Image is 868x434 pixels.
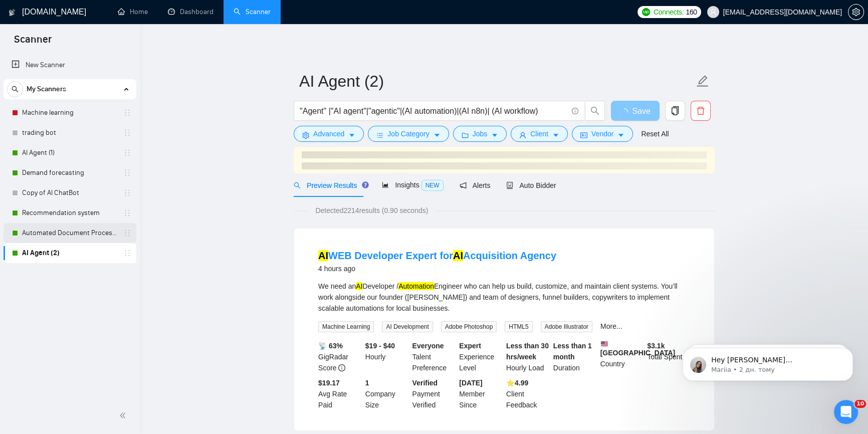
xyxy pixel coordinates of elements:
a: AI Agent (1) [22,143,117,163]
a: homeHome [118,8,148,16]
span: user [710,9,717,16]
span: info-circle [338,364,345,371]
span: holder [123,209,131,217]
span: search [294,182,301,189]
span: robot [506,182,513,189]
span: Scanner [6,32,60,53]
a: Automated Document Processing [22,223,117,243]
span: holder [123,229,131,237]
mark: AI [453,250,463,261]
button: delete [691,101,711,121]
span: holder [123,109,131,117]
span: copy [666,106,685,115]
span: double-left [119,410,129,420]
b: [DATE] [459,379,482,387]
span: AI Development [382,321,432,332]
div: GigRadar Score [316,340,363,373]
a: Copy of AI ChatBot [22,183,117,203]
div: Company Size [363,377,410,410]
a: setting [848,8,864,16]
span: Vendor [591,128,613,139]
span: holder [123,249,131,257]
div: Tooltip anchor [361,180,370,189]
a: AI Agent (2) [22,243,117,263]
span: setting [302,131,309,139]
span: caret-down [552,131,559,139]
img: upwork-logo.png [642,8,650,16]
div: Client Feedback [504,377,551,410]
div: Country [598,340,645,373]
b: ⭐️ 4.99 [506,379,528,387]
button: userClientcaret-down [511,126,568,142]
span: Detected 2214 results (0.90 seconds) [308,205,435,216]
button: copy [665,101,685,121]
span: notification [460,182,467,189]
mark: Automation [398,282,434,290]
a: trading bot [22,123,117,143]
a: Recommendation system [22,203,117,223]
mark: AI [318,250,328,261]
span: loading [620,108,632,116]
span: NEW [421,180,444,191]
button: Save [611,101,660,121]
span: holder [123,189,131,197]
div: Experience Level [457,340,504,373]
span: Adobe Illustrator [541,321,592,332]
a: Machine learning [22,103,117,123]
b: $19.17 [318,379,340,387]
button: folderJobscaret-down [453,126,507,142]
span: info-circle [572,108,578,114]
b: 1 [365,379,369,387]
b: Everyone [412,342,444,350]
span: caret-down [348,131,355,139]
b: Less than 30 hrs/week [506,342,549,361]
span: folder [462,131,469,139]
span: delete [691,106,710,115]
span: Jobs [473,128,488,139]
div: Hourly [363,340,410,373]
div: Payment Verified [410,377,458,410]
iframe: Intercom notifications повідомлення [668,327,868,397]
span: search [585,106,604,115]
span: bars [376,131,383,139]
div: Avg Rate Paid [316,377,363,410]
span: Advanced [313,128,344,139]
input: Scanner name... [299,69,694,94]
div: Member Since [457,377,504,410]
span: caret-down [617,131,624,139]
span: caret-down [491,131,498,139]
div: 4 hours ago [318,263,556,275]
button: barsJob Categorycaret-down [368,126,449,142]
a: New Scanner [12,55,128,75]
b: Less than 1 month [553,342,592,361]
span: area-chart [382,181,389,188]
b: $19 - $40 [365,342,395,350]
div: We need an Developer / Engineer who can help us build, customize, and maintain client systems. Yo... [318,281,690,314]
span: Client [530,128,548,139]
b: Expert [459,342,481,350]
b: $ 3.1k [647,342,665,350]
b: 📡 63% [318,342,343,350]
span: Alerts [460,181,491,189]
span: Job Category [387,128,429,139]
div: Talent Preference [410,340,458,373]
span: user [519,131,526,139]
span: Machine Learning [318,321,374,332]
button: settingAdvancedcaret-down [294,126,364,142]
li: New Scanner [4,55,136,75]
span: Insights [382,181,443,189]
span: Adobe Photoshop [441,321,497,332]
b: Verified [412,379,438,387]
span: Preview Results [294,181,366,189]
button: search [7,81,23,97]
a: AIWEB Developer Expert forAIAcquisition Agency [318,250,556,261]
span: edit [696,75,709,88]
span: Auto Bidder [506,181,556,189]
img: logo [9,5,16,21]
a: searchScanner [234,8,271,16]
span: Save [632,105,650,117]
input: Search Freelance Jobs... [300,105,567,117]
